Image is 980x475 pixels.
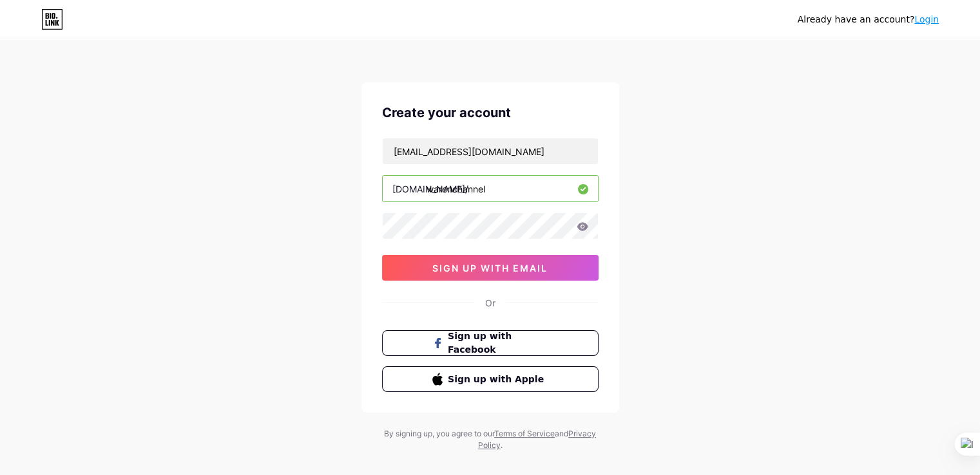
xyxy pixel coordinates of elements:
button: Sign up with Facebook [382,330,599,356]
div: [DOMAIN_NAME]/ [392,182,468,196]
a: Login [914,14,939,24]
span: Sign up with Facebook [448,330,548,357]
button: sign up with email [382,255,599,281]
span: Sign up with Apple [448,373,548,386]
div: Already have an account? [798,13,939,26]
div: Or [485,296,495,310]
span: sign up with email [432,263,548,274]
input: username [383,176,598,201]
input: Email [383,138,598,164]
div: Create your account [382,103,599,122]
a: Terms of Service [494,429,555,438]
button: Sign up with Apple [382,366,599,392]
div: By signing up, you agree to our and . [381,428,600,451]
